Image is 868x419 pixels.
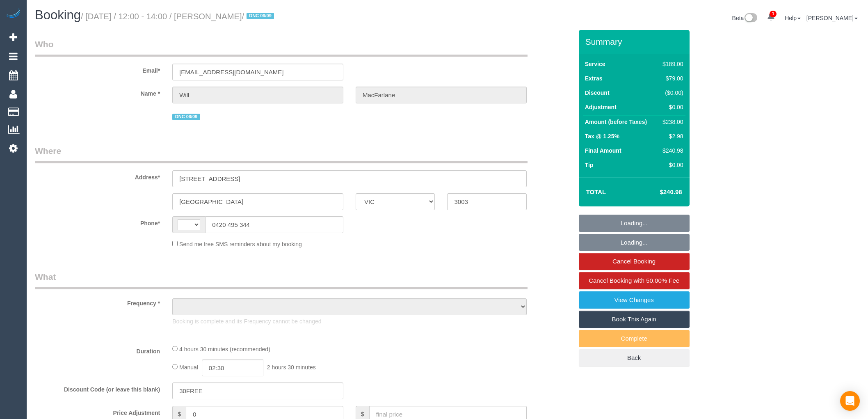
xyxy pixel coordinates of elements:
[585,74,603,82] label: Extras
[770,11,777,17] span: 1
[659,161,683,169] div: $0.00
[35,145,528,163] legend: Where
[659,103,683,111] div: $0.00
[732,15,758,21] a: Beta
[29,87,166,98] label: Name *
[585,60,605,68] label: Service
[579,349,690,366] a: Back
[5,8,21,20] img: Automaid Logo
[29,216,166,227] label: Phone*
[267,364,316,371] span: 2 hours 30 minutes
[659,147,683,155] div: $240.98
[579,291,690,309] a: View Changes
[585,89,610,97] label: Discount
[635,189,682,196] h4: $240.98
[447,193,526,210] input: Post Code*
[29,64,166,75] label: Email*
[744,13,757,24] img: New interface
[659,118,683,126] div: $238.00
[29,344,166,355] label: Duration
[579,272,690,289] a: Cancel Booking with 50.00% Fee
[247,13,274,19] span: DNC 06/09
[659,60,683,68] div: $189.00
[172,317,527,325] p: Booking is complete and its Frequency cannot be changed
[589,277,679,284] span: Cancel Booking with 50.00% Fee
[585,103,617,111] label: Adjustment
[35,38,528,57] legend: Who
[179,241,302,247] span: Send me free SMS reminders about my booking
[35,8,81,22] span: Booking
[659,132,683,140] div: $2.98
[205,216,343,233] input: Phone*
[763,8,779,26] a: 1
[179,364,198,371] span: Manual
[29,170,166,181] label: Address*
[585,118,647,126] label: Amount (before Taxes)
[172,64,343,80] input: Email*
[29,296,166,307] label: Frequency *
[35,271,528,289] legend: What
[29,406,166,417] label: Price Adjustment
[840,391,860,411] div: Open Intercom Messenger
[586,188,606,195] strong: Total
[785,15,801,21] a: Help
[172,114,200,120] span: DNC 06/09
[585,161,594,169] label: Tip
[579,253,690,270] a: Cancel Booking
[659,89,683,97] div: ($0.00)
[579,311,690,328] a: Book This Again
[242,12,277,21] span: /
[29,382,166,394] label: Discount Code (or leave this blank)
[585,147,621,155] label: Final Amount
[172,193,343,210] input: Suburb*
[179,346,270,353] span: 4 hours 30 minutes (recommended)
[81,12,276,21] small: / [DATE] / 12:00 - 14:00 / [PERSON_NAME]
[172,87,343,103] input: First Name*
[585,132,619,140] label: Tax @ 1.25%
[806,15,858,21] a: [PERSON_NAME]
[585,37,685,46] h3: Summary
[356,87,527,103] input: Last Name*
[659,74,683,82] div: $79.00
